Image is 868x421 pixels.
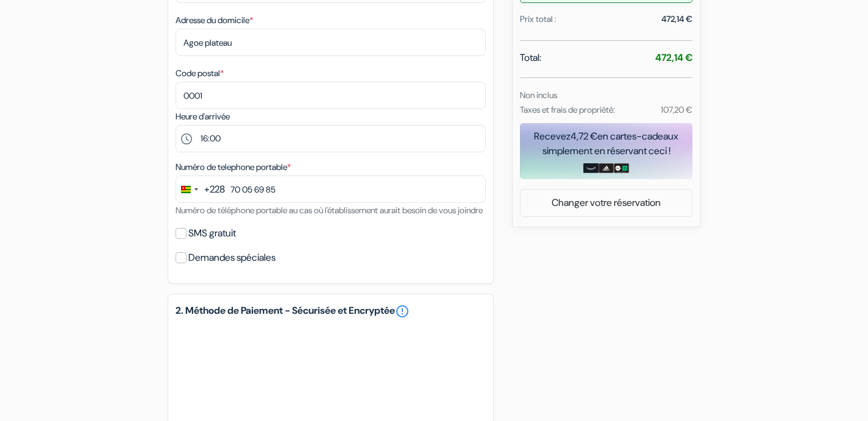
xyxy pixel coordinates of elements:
img: uber-uber-eats-card.png [614,163,629,173]
small: Taxes et frais de propriété: [520,104,615,115]
label: SMS gratuit [188,225,236,242]
a: error_outline [395,304,410,319]
button: Change country, selected Togo (+228) [176,176,225,202]
label: Heure d'arrivée [176,110,230,123]
span: 4,72 € [571,130,597,143]
div: +228 [204,182,225,197]
small: Numéro de téléphone portable au cas où l'établissement aurait besoin de vous joindre [176,205,483,216]
label: Adresse du domicile [176,14,253,27]
h5: 2. Méthode de Paiement - Sécurisée et Encryptée [176,304,486,319]
strong: 472,14 € [655,51,692,64]
small: 107,20 € [661,104,692,115]
span: Total: [520,51,541,65]
div: 472,14 € [661,13,692,26]
input: 90 11 23 45 [176,175,486,203]
img: adidas-card.png [599,163,614,173]
div: Recevez en cartes-cadeaux simplement en réservant ceci ! [520,129,692,158]
div: Prix total : [520,13,557,26]
a: Changer votre réservation [521,191,692,214]
label: Code postal [176,67,224,80]
img: amazon-card-no-text.png [583,163,599,173]
label: Numéro de telephone portable [176,161,291,174]
small: Non inclus [520,90,557,101]
label: Demandes spéciales [188,249,276,266]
